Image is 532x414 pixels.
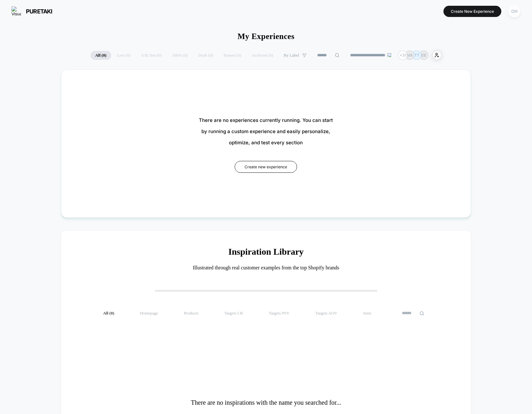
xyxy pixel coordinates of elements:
[269,311,290,316] span: Targets PSV
[180,141,195,148] div: Current time
[103,311,114,316] span: All
[508,5,520,18] div: OH
[80,397,451,408] h4: There are no inspirations with the name you searched for...
[443,6,501,17] button: Create New Experience
[363,311,371,316] span: Seen
[235,161,297,173] button: Create new experience
[224,311,243,316] span: Targets CR
[3,139,13,149] button: Play, NEW DEMO 2025-VEED.mp4
[26,8,52,15] span: puretaki
[80,265,451,271] h4: Illustrated through real customer examples from the top Shopify brands
[109,311,114,315] span: ( 0 )
[414,53,419,58] p: TT
[184,311,199,316] span: Products
[398,51,407,60] div: + 31
[128,69,144,84] button: Play, NEW DEMO 2025-VEED.mp4
[407,53,413,58] p: MA
[196,141,213,148] div: Duration
[225,141,245,147] input: Volume
[421,53,426,58] p: EB
[238,32,294,41] h1: My Experiences
[10,6,54,16] button: puretaki
[80,247,451,257] h3: Inspiration Library
[90,51,111,60] span: All ( 0 )
[506,5,522,18] button: OH
[387,53,391,57] img: end
[315,311,337,316] span: Targets AOV
[12,6,21,16] img: Visually logo
[140,311,158,316] span: Homepage
[199,115,333,148] span: There are no experiences currently running. You can start by running a custom experience and easi...
[5,131,268,137] input: Seek
[284,53,299,58] span: By Label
